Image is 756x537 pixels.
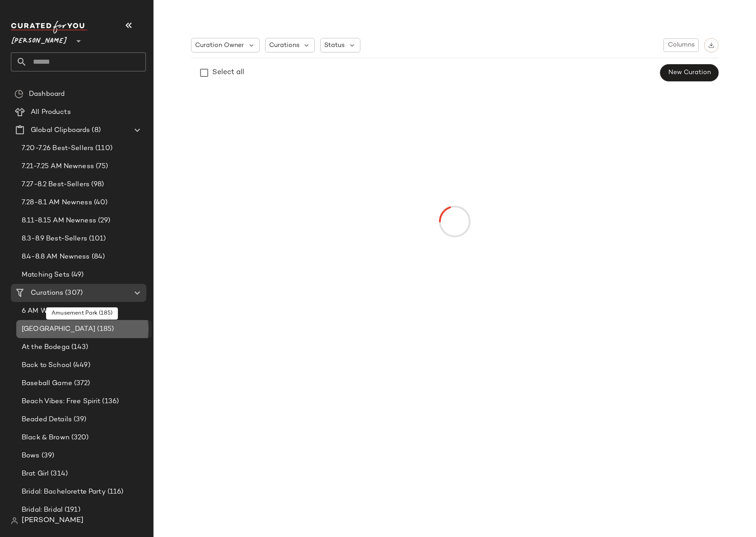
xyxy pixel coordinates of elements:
span: Curation Owner [195,41,244,50]
span: Bridal: Bachelorette Party [22,487,106,497]
span: (314) [49,469,68,479]
span: (8) [90,125,100,136]
span: (39) [72,415,87,425]
span: (185) [95,324,114,334]
span: [GEOGRAPHIC_DATA] [22,324,95,334]
span: Beaded Details [22,415,72,425]
span: Dashboard [29,89,65,99]
span: (75) [94,161,108,172]
button: Columns [663,38,699,52]
span: Curations [31,288,63,298]
button: New Curation [660,64,719,81]
span: (449) [71,360,90,371]
span: Global Clipboards [31,125,90,136]
span: Matching Sets [22,270,70,280]
span: Bows [22,451,40,461]
span: (84) [90,252,105,262]
span: [PERSON_NAME] [11,31,68,47]
span: (116) [106,487,124,497]
span: (191) [63,505,80,515]
span: 7.21-7.25 AM Newness [22,161,94,172]
span: (40) [92,198,108,208]
img: svg%3e [11,517,18,524]
span: Black & Brown [22,433,70,443]
span: (49) [70,270,84,280]
span: (98) [89,179,104,190]
span: [PERSON_NAME] [22,515,84,526]
img: svg%3e [708,42,714,48]
span: 8.11-8.15 AM Newness [22,216,96,226]
span: Columns [667,42,695,49]
span: (136) [100,396,119,407]
span: (140) [79,306,98,316]
span: (372) [72,378,90,389]
span: 8.3-8.9 Best-Sellers [22,234,87,244]
span: 7.28-8.1 AM Newness [22,198,92,208]
span: Baseball Game [22,378,72,389]
span: (29) [96,216,111,226]
img: cfy_white_logo.C9jOOHJF.svg [11,21,88,33]
div: Select all [212,67,244,78]
span: Back to School [22,360,71,371]
span: 7.20-7.26 Best-Sellers [22,143,93,154]
span: All Products [31,107,71,118]
span: At the Bodega [22,342,70,353]
span: Beach Vibes: Free Spirit [22,396,100,407]
span: Brat Girl [22,469,49,479]
span: (39) [40,451,55,461]
span: (143) [70,342,89,353]
span: Bridal: Bridal [22,505,63,515]
span: (307) [63,288,83,298]
span: (101) [87,234,106,244]
span: Curations [269,41,299,50]
span: New Curation [668,69,711,76]
span: 6 AM Walk Home [22,306,79,316]
span: 7.27-8.2 Best-Sellers [22,179,89,190]
span: (110) [93,143,112,154]
img: svg%3e [14,89,23,99]
span: 8.4-8.8 AM Newness [22,252,90,262]
span: Status [324,41,345,50]
span: (320) [70,433,89,443]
